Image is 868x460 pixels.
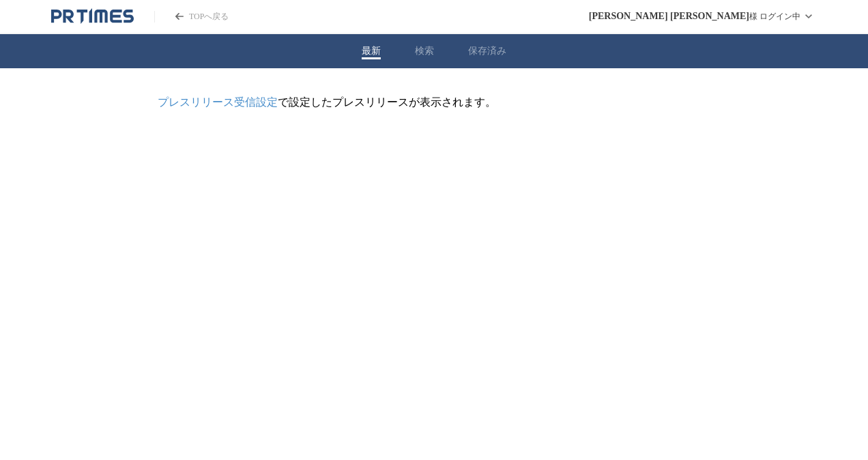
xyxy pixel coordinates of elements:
[362,45,381,57] button: 最新
[589,11,749,22] span: [PERSON_NAME] [PERSON_NAME]
[154,11,229,23] a: PR TIMESのトップページはこちら
[468,45,506,57] button: 保存済み
[51,8,134,25] a: PR TIMESのトップページはこちら
[415,45,434,57] button: 検索
[158,96,278,108] a: プレスリリース受信設定
[158,96,710,110] p: で設定したプレスリリースが表示されます。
